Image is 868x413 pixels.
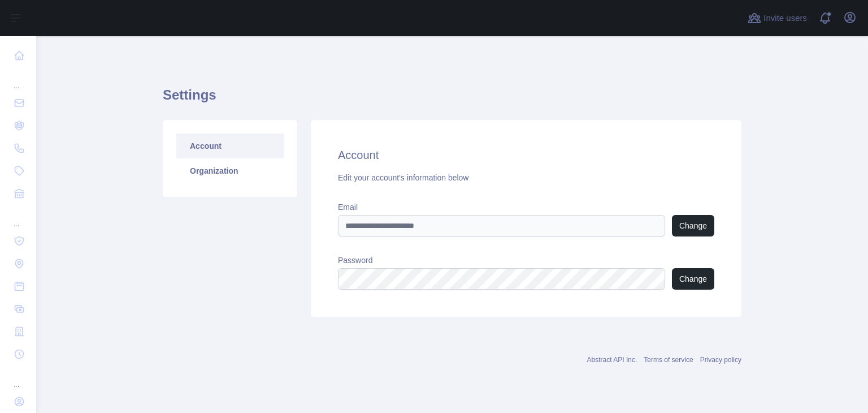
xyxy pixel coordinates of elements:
h2: Account [338,147,714,163]
div: ... [9,68,27,91]
span: Invite users [763,12,807,25]
a: Organization [176,158,284,183]
a: Privacy policy [700,356,741,364]
button: Change [672,268,714,290]
a: Abstract API Inc. [587,356,637,364]
h1: Settings [163,86,741,113]
label: Email [338,201,714,213]
div: Edit your account's information below [338,172,714,183]
button: Invite users [745,9,809,27]
label: Password [338,255,714,266]
div: ... [9,206,27,229]
div: ... [9,367,27,389]
a: Account [176,134,284,158]
a: Terms of service [644,356,693,364]
button: Change [672,215,714,236]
